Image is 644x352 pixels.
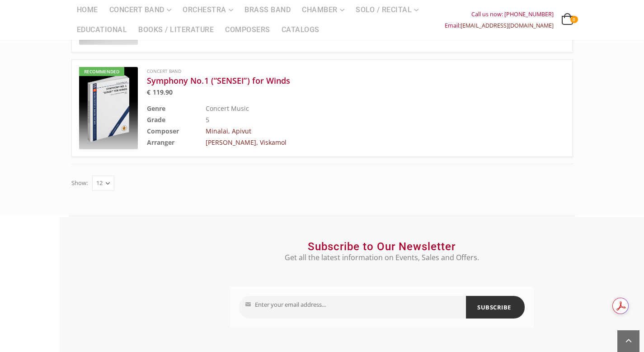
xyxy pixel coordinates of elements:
[79,67,124,76] div: Recommended
[276,20,325,40] a: Catalogs
[79,67,138,149] a: Recommended
[147,88,173,96] bdi: 119.90
[147,68,181,74] a: Concert Band
[230,252,534,263] p: Get all the latest information on Events, Sales and Offers.
[206,103,520,114] td: Concert Music
[147,104,165,113] b: Genre
[445,9,554,20] div: Call us now: [PHONE_NUMBER]
[71,20,133,40] a: Educational
[230,240,534,253] h2: Subscribe to Our Newsletter
[147,127,179,135] b: Composer
[445,20,554,31] div: Email:
[570,16,578,23] span: 0
[206,114,520,125] td: 5
[206,127,251,135] a: Minalai, Apivut
[461,22,554,29] a: [EMAIL_ADDRESS][DOMAIN_NAME]
[133,20,219,40] a: Books / Literature
[147,138,174,147] b: Arranger
[220,20,276,40] a: Composers
[147,75,520,86] a: Symphony No.1 (“SENSEI”) for Winds
[477,300,511,314] span: SUBSCRIBE
[71,177,88,189] label: Show:
[147,88,150,96] span: €
[466,296,525,319] button: SUBSCRIBE
[206,138,287,147] a: [PERSON_NAME], Viskamol
[147,115,165,124] b: Grade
